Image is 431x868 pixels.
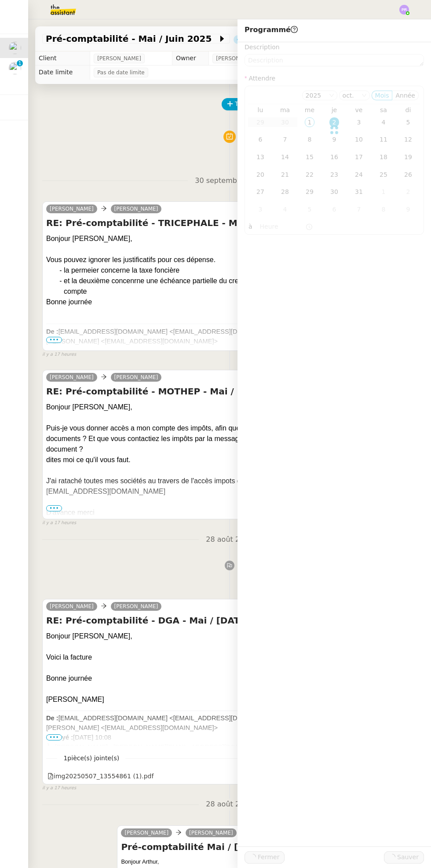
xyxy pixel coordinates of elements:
[9,42,21,54] img: users%2FME7CwGhkVpexbSaUxoFyX6OhGQk2%2Favatar%2Fe146a5d2-1708-490f-af4b-78e736222863
[199,799,260,810] span: 28 août 2025
[46,255,338,265] div: Vous pouvez ignorer les justificatifs pour ces dépense.
[245,26,298,34] span: Programmé
[186,829,237,837] a: [PERSON_NAME]
[46,455,338,465] div: dites moi ce qu'il vous faut.
[46,217,338,229] h4: RE: Pré-comptabilité - TRICEPHALE - Mai / [DATE]
[46,205,97,213] a: [PERSON_NAME]
[121,857,413,866] div: Bonjour Arthur﻿,
[46,715,324,760] font: [EMAIL_ADDRESS][DOMAIN_NAME] <[EMAIL_ADDRESS][DOMAIN_NAME]> de la part de [PERSON_NAME] <[EMAIL_A...
[399,5,409,15] img: svg
[42,519,76,527] span: il y a 17 heures
[124,830,168,836] span: [PERSON_NAME]
[47,771,153,781] div: img20250507_13554861 (1).pdf
[46,744,55,751] b: À :
[57,753,125,763] span: 1
[245,851,285,864] button: Fermer
[97,68,145,77] span: Pas de date limite
[46,233,338,244] div: Bonjour [PERSON_NAME],
[384,851,424,864] button: Sauver
[114,374,158,380] span: [PERSON_NAME]
[188,175,271,187] span: 30 septembre 2025
[114,603,158,609] span: [PERSON_NAME]
[46,423,338,455] div: Puis-je vous donner accès a mon compte des impôts, afin que vous recherchiez les documents ? Et q...
[46,476,338,497] div: J'ai rataché toutes mes sociétés au travers de l'accès impots de ma holding à l'adresse mail [EMA...
[46,694,338,705] div: [PERSON_NAME]
[46,507,338,518] div: D'avance merci
[46,505,62,511] span: •••
[235,99,253,109] span: Tâche
[46,385,338,398] h4: RE: Pré-comptabilité - MOTHEP - Mai / [DATE]
[46,297,338,307] div: Bonne journée
[9,62,21,74] img: users%2FfjlNmCTkLiVoA3HQjY3GA5JXGxb2%2Favatar%2Fstarofservice_97480retdsc0392.png
[18,60,22,68] p: 1
[216,54,260,63] span: [PERSON_NAME]
[172,51,209,66] td: Owner
[64,276,338,297] div: et la deuxième concenrne une échéance partielle du credit car pas assey de tréso sur le compte
[46,673,338,684] div: Bonne journée
[46,373,97,381] a: [PERSON_NAME]
[46,347,73,354] b: Envoyé :
[46,328,324,374] font: [EMAIL_ADDRESS][DOMAIN_NAME] <[EMAIL_ADDRESS][DOMAIN_NAME]> de la part de [PERSON_NAME] <[EMAIL_A...
[46,652,338,663] div: Voici la facture
[35,51,90,66] td: Client
[67,755,119,762] span: pièce(s) jointe(s)
[46,328,58,335] b: De :
[64,265,338,276] div: la permeier concerne la taxe foncière
[46,715,58,722] b: De :
[114,206,158,212] span: [PERSON_NAME]
[42,784,76,792] span: il y a 17 heures
[46,34,218,43] span: Pré-comptabilité - Mai / Juin 2025
[97,54,141,63] span: [PERSON_NAME]
[17,60,23,66] nz-badge-sup: 1
[42,351,76,358] span: il y a 17 heures
[46,734,73,741] b: Envoyé :
[46,614,338,627] h4: RE: Pré-comptabilité - DGA - Mai / [DATE]
[121,841,413,853] h4: Pré-comptabilité Mai / [DATE]
[222,98,258,110] button: Tâche
[199,534,260,546] span: 28 août 2025
[46,402,338,412] div: Bonjour [PERSON_NAME],
[46,631,338,642] div: Bonjour [PERSON_NAME],
[46,602,97,610] a: [PERSON_NAME]
[35,66,90,80] td: Date limite
[46,734,62,740] span: •••
[46,337,62,343] span: •••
